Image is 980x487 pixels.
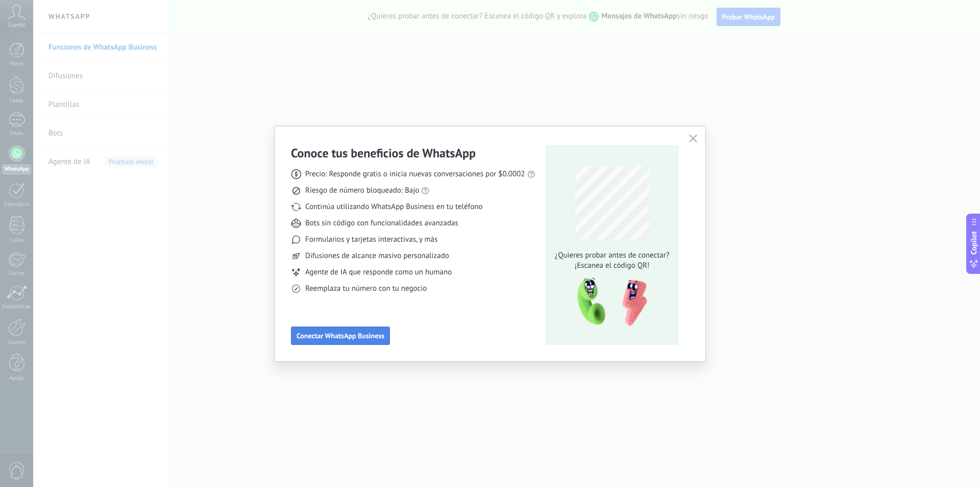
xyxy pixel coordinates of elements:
[305,251,449,261] span: Difusiones de alcance masivo personalizado
[291,145,476,161] h3: Conoce tus beneficios de WhatsApp
[305,202,482,212] span: Continúa utilizando WhatsApp Business en tu teléfono
[305,267,452,277] span: Agente de IA que responde como un humano
[297,332,384,339] span: Conectar WhatsApp Business
[291,327,390,345] button: Conectar WhatsApp Business
[552,250,672,261] span: ¿Quieres probar antes de conectar?
[569,275,649,330] img: qr-pic-1x.png
[305,235,437,245] span: Formularios y tarjetas interactivas, y más
[969,231,979,254] span: Copilot
[305,169,525,179] span: Precio: Responde gratis o inicia nuevas conversaciones por $0.0002
[305,218,458,228] span: Bots sin código con funcionalidades avanzadas
[552,261,672,271] span: ¡Escanea el código QR!
[305,284,427,294] span: Reemplaza tu número con tu negocio
[305,185,419,196] span: Riesgo de número bloqueado: Bajo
